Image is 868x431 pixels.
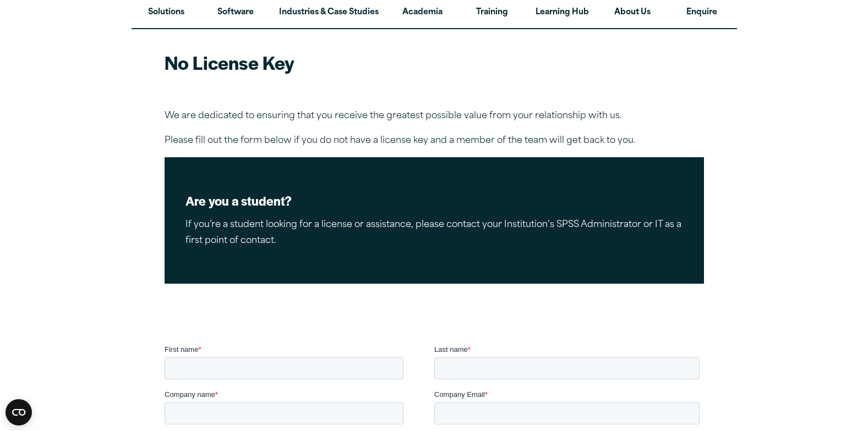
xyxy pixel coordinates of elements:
[14,198,304,207] p: I agree to allow Version 1 to store and process my data and to send communications.
[303,218,351,226] a: Privacy Policy
[270,91,294,100] span: Job title
[270,46,320,54] span: Company Email
[165,50,704,75] h2: No License Key
[3,200,10,207] input: I agree to allow Version 1 to store and process my data and to send communications.*
[270,1,303,9] span: Last name
[6,399,32,426] button: Open CMP widget
[165,133,704,149] p: Please fill out the form below if you do not have a license key and a member of the team will get...
[185,217,683,249] p: If you’re a student looking for a license or assistance, please contact your Institution’s SPSS A...
[185,192,683,209] h2: Are you a student?
[165,108,704,124] p: We are dedicated to ensuring that you receive the greatest possible value from your relationship ...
